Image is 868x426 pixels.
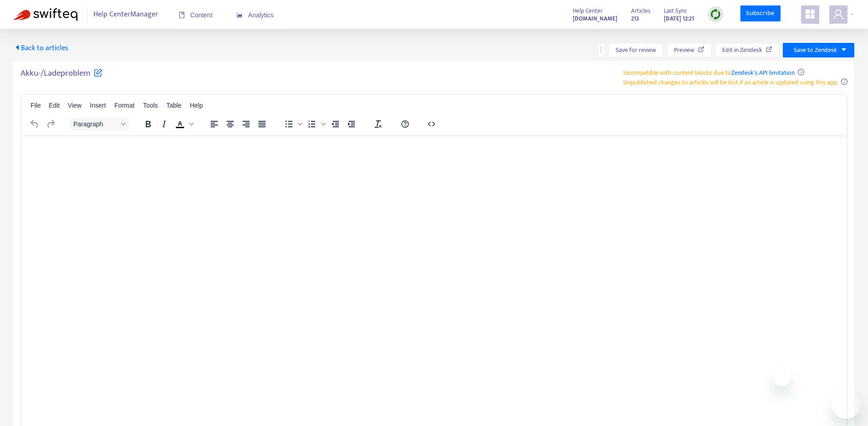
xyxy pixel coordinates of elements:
[740,5,781,22] a: Subscribe
[667,43,712,57] button: Preview
[832,390,861,419] iframe: Schaltfläche zum Öffnen des Messaging-Fensters
[631,14,639,24] strong: 213
[608,43,663,57] button: Save for review
[31,102,41,109] span: File
[21,68,103,84] h5: Akku-/Ladeproblem
[49,102,60,109] span: Edit
[773,368,791,386] iframe: Nachricht schließen
[710,9,721,20] img: sync.dc5367851b00ba804db3.png
[631,6,650,16] span: Articles
[344,118,359,130] button: Increase indent
[573,14,617,24] strong: [DOMAIN_NAME]
[254,118,270,130] button: Justify
[715,43,780,57] button: Edit in Zendesk
[90,102,106,109] span: Insert
[179,12,185,18] span: book
[14,44,21,51] span: caret-left
[206,118,222,130] button: Align left
[664,14,694,24] strong: [DATE] 12:21
[156,118,172,130] button: Italic
[328,118,343,130] button: Decrease indent
[179,11,213,19] span: Content
[222,118,238,130] button: Align center
[833,9,844,20] span: user
[731,68,795,78] a: Zendesk's API limitation
[70,118,129,130] button: Block Paragraph
[805,9,816,20] span: appstore
[236,12,243,18] span: area-chart
[43,118,58,130] button: Redo
[722,45,762,55] span: Edit in Zendesk
[794,45,837,55] span: Save to Zendesk
[281,118,304,130] div: Bullet list
[73,120,118,128] span: Paragraph
[674,45,694,55] span: Preview
[68,102,82,109] span: View
[236,11,274,19] span: Analytics
[841,47,847,53] span: caret-down
[841,78,847,85] span: info-circle
[783,43,854,57] button: Save to Zendeskcaret-down
[598,47,604,53] span: more
[114,102,134,109] span: Format
[597,43,605,57] button: more
[397,118,413,130] button: Help
[616,45,656,55] span: Save for review
[14,42,68,54] span: Back to articles
[370,118,386,130] button: Clear formatting
[664,6,687,16] span: Last Sync
[172,118,195,130] div: Text color Black
[623,77,838,88] span: Unpublished changes to articles will be lost if an article is updated using this app.
[93,6,158,23] span: Help Center Manager
[166,102,181,109] span: Table
[143,102,158,109] span: Tools
[623,68,795,78] span: Incompatible with content blocks due to
[14,8,77,21] img: Swifteq
[573,13,617,24] a: [DOMAIN_NAME]
[304,118,327,130] div: Numbered list
[190,102,203,109] span: Help
[27,118,42,130] button: Undo
[140,118,156,130] button: Bold
[573,6,603,16] span: Help Center
[238,118,254,130] button: Align right
[798,69,804,75] span: info-circle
